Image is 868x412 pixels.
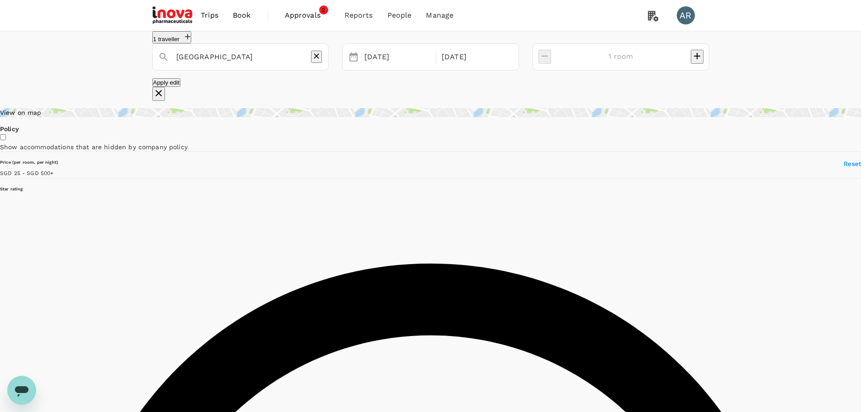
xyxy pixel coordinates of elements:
[152,78,181,87] button: Apply edit
[285,10,330,21] span: Approvals
[201,10,218,21] span: Trips
[387,10,412,21] span: People
[691,50,703,64] button: decrease
[322,58,324,60] button: Open
[844,160,861,167] span: Reset
[558,49,684,64] input: Add rooms
[319,5,328,14] span: 2
[426,10,453,21] span: Manage
[152,5,194,25] img: iNova Pharmaceuticals
[361,48,434,66] div: [DATE]
[152,31,192,43] button: 1 traveller
[677,6,695,24] div: AR
[538,50,551,64] button: decrease
[176,50,298,64] input: Search cities, hotels, work locations
[438,48,511,66] div: [DATE]
[344,10,373,21] span: Reports
[311,51,322,63] button: Clear
[7,376,36,405] iframe: Button to launch messaging window
[233,10,251,21] span: Book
